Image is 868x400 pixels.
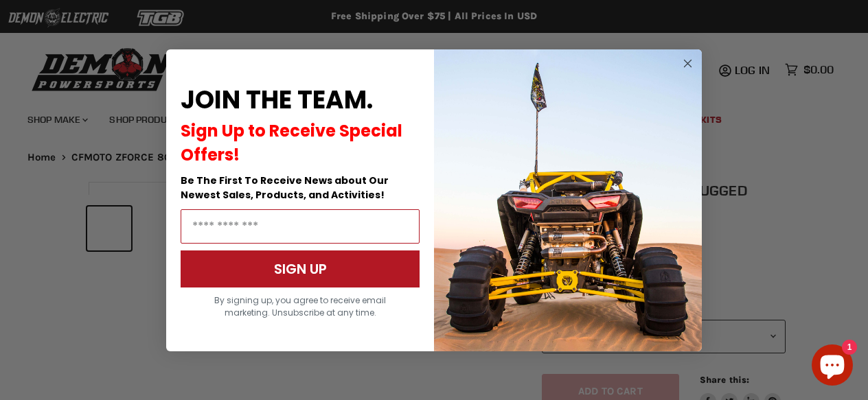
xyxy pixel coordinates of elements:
[808,344,857,389] inbox-online-store-chat: Shopify online store chat
[181,250,420,287] button: SIGN UP
[181,174,389,202] span: Be The First To Receive News about Our Newest Sales, Products, and Activities!
[181,119,402,166] span: Sign Up to Receive Special Offers!
[214,294,386,318] span: By signing up, you agree to receive email marketing. Unsubscribe at any time.
[679,55,696,72] button: Close dialog
[434,49,702,351] img: a9095488-b6e7-41ba-879d-588abfab540b.jpeg
[181,82,373,117] span: JOIN THE TEAM.
[181,209,420,244] input: Email Address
